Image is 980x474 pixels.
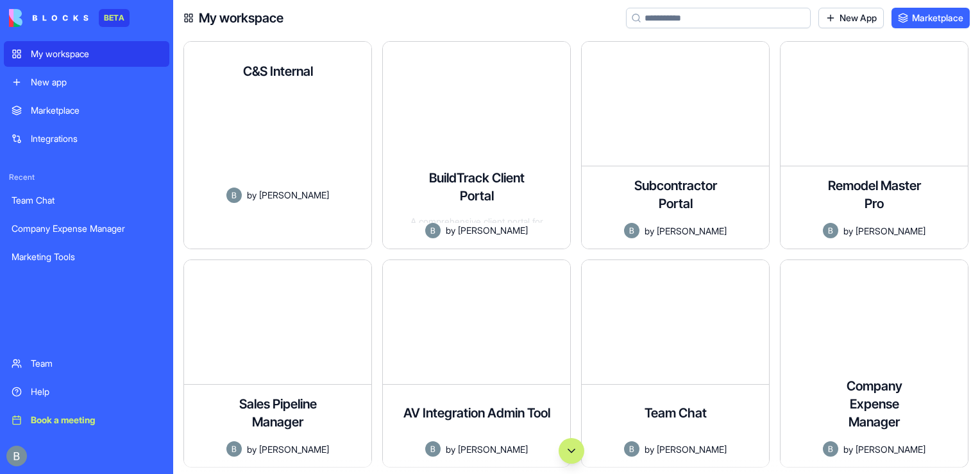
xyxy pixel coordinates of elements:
[4,188,169,213] a: Team Chat
[780,259,968,468] a: Company Expense ManagerAvatarby[PERSON_NAME]
[6,446,27,466] img: ACg8ocIug40qN1SCXJiinWdltW7QsPxROn8ZAVDlgOtPD8eQfXIZmw=s96-c
[12,250,162,263] div: Marketing Tools
[4,244,169,270] a: Marketing Tools
[9,9,130,27] a: BETA
[12,222,162,235] div: Company Expense Manager
[4,126,169,152] a: Integrations
[4,216,169,241] a: Company Expense Manager
[243,62,313,80] h4: C&S Internal
[12,194,162,207] div: Team Chat
[843,224,853,238] span: by
[559,438,584,464] button: Scroll to bottom
[645,404,707,422] h4: Team Chat
[657,224,727,238] span: [PERSON_NAME]
[259,188,329,202] span: [PERSON_NAME]
[4,172,169,182] span: Recent
[645,224,654,238] span: by
[31,357,162,370] div: Team
[403,404,550,422] h4: AV Integration Admin Tool
[446,224,455,237] span: by
[31,132,162,145] div: Integrations
[226,395,329,431] h4: Sales Pipeline Manager
[818,8,884,28] a: New App
[823,223,838,238] img: Avatar
[199,9,283,27] h4: My workspace
[247,188,257,202] span: by
[891,8,970,28] a: Marketplace
[99,9,130,27] div: BETA
[823,377,925,431] h4: Company Expense Manager
[4,69,169,95] a: New app
[382,259,571,468] a: AV Integration Admin ToolAvatarby[PERSON_NAME]
[4,407,169,433] a: Book a meeting
[581,41,770,249] a: Subcontractor PortalAvatarby[PERSON_NAME]
[4,41,169,67] a: My workspace
[856,224,925,238] span: [PERSON_NAME]
[780,41,968,249] a: Remodel Master ProAvatarby[PERSON_NAME]
[425,169,528,205] h4: BuildTrack Client Portal
[624,177,727,213] h4: Subcontractor Portal
[31,76,162,89] div: New app
[581,259,770,468] a: Team ChatAvatarby[PERSON_NAME]
[31,104,162,117] div: Marketplace
[9,9,89,27] img: logo
[393,249,529,274] button: Launch
[458,224,528,237] span: [PERSON_NAME]
[183,259,372,468] a: Sales Pipeline ManagerAvatarby[PERSON_NAME]
[382,41,571,249] a: BuildTrack Client PortalA comprehensive client portal for remodeling and building projects that a...
[31,48,162,60] div: My workspace
[425,223,441,238] img: Avatar
[4,98,169,123] a: Marketplace
[823,177,925,213] h4: Remodel Master Pro
[4,379,169,405] a: Help
[31,414,162,426] div: Book a meeting
[624,223,639,238] img: Avatar
[393,215,560,223] div: A comprehensive client portal for remodeling and building projects that allows clients to track p...
[226,188,242,203] img: Avatar
[4,351,169,376] a: Team
[183,41,372,249] a: C&S InternalAvatarby[PERSON_NAME]
[31,385,162,398] div: Help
